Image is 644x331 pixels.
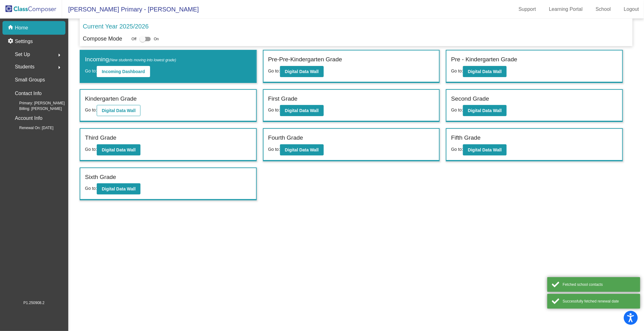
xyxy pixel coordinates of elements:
[7,24,15,32] mat-icon: home
[9,100,65,106] span: Primary: [PERSON_NAME]
[85,133,116,142] label: Third Grade
[85,68,97,73] span: Go to:
[280,144,324,155] button: Digital Data Wall
[468,69,502,74] b: Digital Data Wall
[463,66,507,77] button: Digital Data Wall
[268,94,298,103] label: First Grade
[97,183,140,194] button: Digital Data Wall
[463,105,507,116] button: Digital Data Wall
[56,51,63,59] mat-icon: arrow_right
[85,55,176,64] label: Incoming
[451,55,517,64] label: Pre - Kindergarten Grade
[285,108,319,113] b: Digital Data Wall
[468,147,502,152] b: Digital Data Wall
[97,105,140,116] button: Digital Data Wall
[85,186,97,191] span: Go to:
[85,107,97,112] span: Go to:
[268,133,303,142] label: Fourth Grade
[451,147,463,152] span: Go to:
[451,68,463,73] span: Go to:
[285,69,319,74] b: Digital Data Wall
[102,108,135,113] b: Digital Data Wall
[15,63,34,71] span: Students
[85,94,137,103] label: Kindergarten Grade
[102,69,145,74] b: Incoming Dashboard
[280,66,324,77] button: Digital Data Wall
[83,22,149,31] p: Current Year 2025/2026
[15,76,45,84] p: Small Groups
[15,114,42,123] p: Account Info
[56,64,63,71] mat-icon: arrow_right
[62,4,199,14] span: [PERSON_NAME] Primary - [PERSON_NAME]
[9,106,62,111] span: Billing: [PERSON_NAME]
[563,298,636,304] div: Successfully fetched renewal date
[514,4,541,14] a: Support
[268,68,280,73] span: Go to:
[268,55,342,64] label: Pre-Pre-Kindergarten Grade
[268,107,280,112] span: Go to:
[15,89,42,98] p: Contact Info
[451,133,481,142] label: Fifth Grade
[463,144,507,155] button: Digital Data Wall
[451,107,463,112] span: Go to:
[544,4,588,14] a: Learning Portal
[563,282,636,287] div: Fetched school contacts
[97,144,140,155] button: Digital Data Wall
[468,108,502,113] b: Digital Data Wall
[7,38,15,45] mat-icon: settings
[591,4,616,14] a: School
[102,147,135,152] b: Digital Data Wall
[619,4,644,14] a: Logout
[280,105,324,116] button: Digital Data Wall
[85,173,116,182] label: Sixth Grade
[109,58,176,62] span: (New students moving into lowest grade)
[15,38,33,45] p: Settings
[154,36,159,42] span: On
[131,36,136,42] span: Off
[97,66,150,77] button: Incoming Dashboard
[285,147,319,152] b: Digital Data Wall
[15,24,28,32] p: Home
[451,94,489,103] label: Second Grade
[9,125,53,131] span: Renewal On: [DATE]
[83,35,122,43] p: Compose Mode
[102,186,135,191] b: Digital Data Wall
[15,50,30,59] span: Set Up
[85,147,97,152] span: Go to:
[268,147,280,152] span: Go to:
